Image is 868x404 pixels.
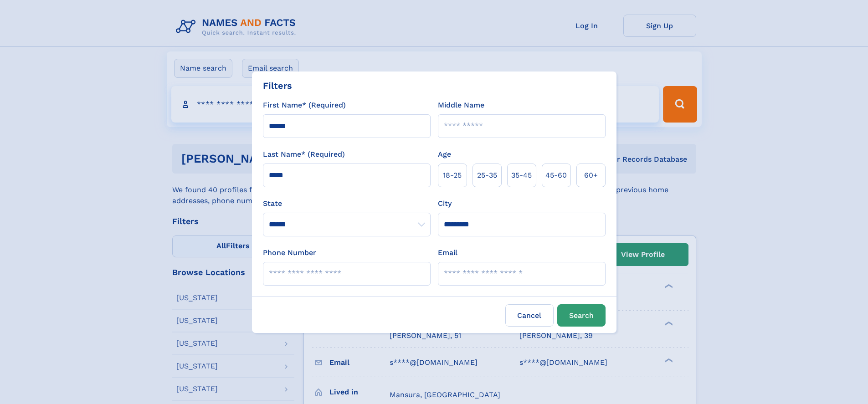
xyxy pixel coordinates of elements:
span: 18‑25 [443,170,462,181]
div: Filters [263,79,292,92]
label: Middle Name [438,100,484,111]
span: 35‑45 [511,170,532,181]
label: Email [438,247,457,258]
button: Search [557,304,606,327]
label: First Name* (Required) [263,100,346,111]
label: City [438,198,452,209]
label: Age [438,149,451,160]
label: State [263,198,431,209]
label: Phone Number [263,247,316,258]
label: Cancel [505,304,554,327]
span: 60+ [584,170,598,181]
label: Last Name* (Required) [263,149,345,160]
span: 25‑35 [477,170,497,181]
span: 45‑60 [545,170,567,181]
